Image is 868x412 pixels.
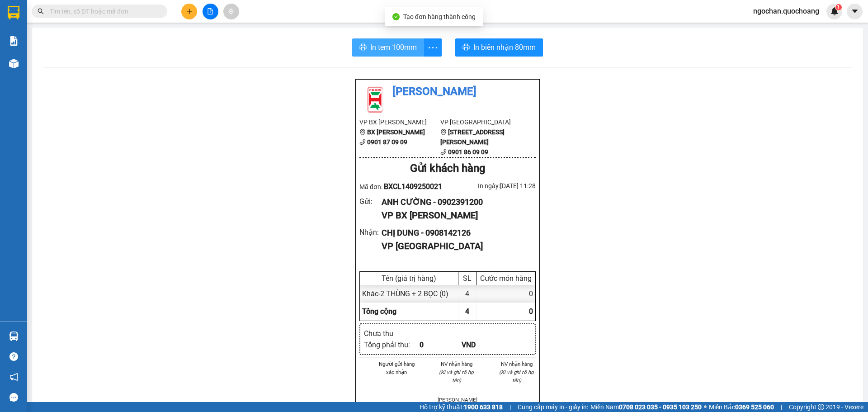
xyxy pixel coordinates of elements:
i: (Kí và ghi rõ họ tên) [499,369,534,384]
span: Nhận: [86,8,108,17]
span: | [781,402,782,412]
span: ngochan.quochoang [746,5,826,17]
span: phone [359,139,366,145]
span: Tổng cộng [362,307,396,316]
span: environment [440,129,447,135]
span: 4 [465,307,469,316]
div: Gửi : [359,196,382,207]
img: logo.jpg [359,83,391,115]
div: Chưa thu [364,328,420,339]
span: Gửi: [8,9,22,18]
span: file-add [207,8,213,14]
b: [STREET_ADDRESS][PERSON_NAME] [440,128,505,146]
button: printerIn biên nhận 80mm [455,38,543,57]
span: Hỗ trợ kỹ thuật: [420,402,503,412]
span: plus [186,8,193,14]
button: aim [223,4,239,19]
span: Miền Nam [590,402,702,412]
span: Cung cấp máy in - giấy in: [518,402,588,412]
div: BX [PERSON_NAME] [8,8,80,29]
div: VP BX [PERSON_NAME] [382,208,528,223]
b: 0901 87 09 09 [367,138,407,146]
img: logo-vxr [8,6,19,19]
strong: 0369 525 060 [735,403,774,411]
div: 0919751769 [8,40,80,53]
img: icon-new-feature [830,7,839,15]
div: Cước món hàng [479,274,533,283]
img: warehouse-icon [9,59,19,68]
span: printer [359,43,367,52]
strong: 0708 023 035 - 0935 103 250 [619,403,702,411]
div: Gửi khách hàng [359,160,536,177]
li: NV nhận hàng [497,360,536,368]
li: [PERSON_NAME] [359,83,536,100]
div: Nhận : [359,227,382,238]
span: search [38,8,44,14]
span: In tem 100mm [370,42,417,53]
b: BX [PERSON_NAME] [367,128,425,136]
li: [PERSON_NAME] [438,396,476,404]
span: 1 [837,4,840,10]
div: Tên (giá trị hàng) [362,274,456,283]
span: caret-down [851,7,859,15]
span: Đã thu : [7,59,34,69]
span: phone [440,149,447,155]
div: ANH NGHĨA [86,28,178,39]
span: question-circle [9,352,18,361]
button: printerIn tem 100mm [352,38,424,57]
span: check-circle [392,13,400,20]
span: 0 [529,307,533,316]
li: VP BX [PERSON_NAME] [359,117,440,127]
span: BXCL1409250021 [384,182,442,191]
span: | [509,402,511,412]
sup: 1 [835,4,842,10]
div: In ngày: [DATE] 11:28 [448,181,536,191]
li: Người gửi hàng xác nhận [377,360,416,376]
span: more [424,42,441,53]
div: SL [461,274,474,283]
b: 0901 86 09 09 [448,148,488,156]
div: Tổng phải thu : [364,339,420,350]
div: [GEOGRAPHIC_DATA] [86,8,178,28]
strong: 1900 633 818 [464,403,503,411]
span: Miền Bắc [709,402,774,412]
span: copyright [818,404,824,410]
div: VP [GEOGRAPHIC_DATA] [382,239,528,253]
div: Mã đơn: [359,181,448,192]
div: VND [462,339,504,350]
span: aim [228,8,234,14]
span: environment [359,129,366,135]
div: CHỊ DUNG - 0908142126 [382,227,528,239]
li: VP [GEOGRAPHIC_DATA] [440,117,521,127]
button: caret-down [847,4,863,19]
button: plus [181,4,197,19]
div: ANH CƯỜNG - 0902391200 [382,196,528,208]
input: Tìm tên, số ĐT hoặc mã đơn [50,6,156,16]
div: 4 [458,285,476,303]
span: In biên nhận 80mm [473,42,536,53]
img: warehouse-icon [9,331,19,341]
button: file-add [203,4,218,19]
div: [PERSON_NAME] [8,29,80,40]
span: notification [9,373,18,381]
li: NV nhận hàng [438,360,476,368]
img: solution-icon [9,36,19,46]
span: Tạo đơn hàng thành công [403,13,476,20]
i: (Kí và ghi rõ họ tên) [439,369,474,384]
span: ⚪️ [704,405,707,409]
button: more [424,38,442,57]
span: Khác - 2 THÙNG + 2 BỌC (0) [362,289,448,298]
div: 0935258258 [86,39,178,52]
div: 50.000 [7,58,81,69]
div: 0 [420,339,462,350]
span: printer [462,43,470,52]
div: 0 [476,285,535,303]
span: message [9,393,18,402]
